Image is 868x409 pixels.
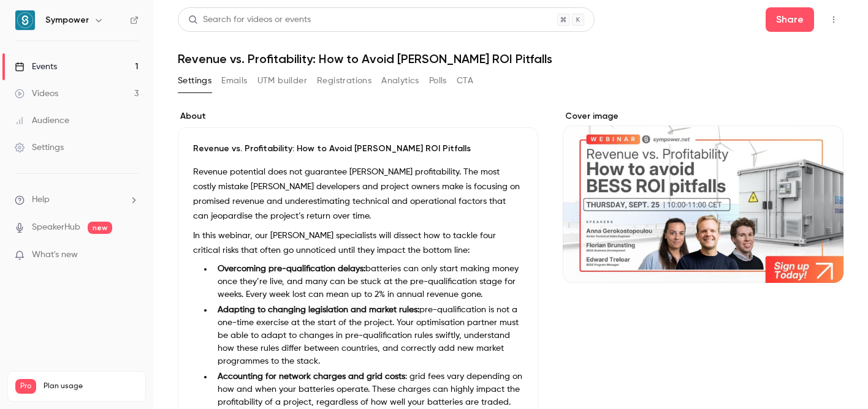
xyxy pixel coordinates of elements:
[218,372,405,381] strong: Accounting for network charges and grid costs
[15,10,35,30] img: Sympower
[221,71,247,91] button: Emails
[193,165,523,223] p: Revenue potential does not guarantee [PERSON_NAME] profitability. The most costly mistake [PERSON...
[257,71,307,91] button: UTM builder
[15,114,69,127] div: Audience
[218,265,365,273] strong: Overcoming pre-qualification delays:
[124,250,139,261] iframe: Noticeable Trigger
[213,304,523,368] li: pre-qualification is not a one-time exercise at the start of the project. Your optimisation partn...
[213,370,523,409] li: : grid fees vary depending on how and when your batteries operate. These charges can highly impac...
[213,263,523,301] li: batteries can only start making money once they’re live, and many can be stuck at the pre-qualifi...
[32,249,78,261] span: What's new
[457,71,473,91] button: CTA
[188,13,311,26] div: Search for videos or events
[317,71,371,91] button: Registrations
[44,381,138,391] span: Plan usage
[88,222,112,234] span: new
[193,228,523,258] p: In this webinar, our [PERSON_NAME] specialists will dissect how to tackle four critical risks tha...
[32,221,80,234] a: SpeakerHub
[15,88,58,100] div: Videos
[15,379,36,394] span: Pro
[45,14,89,26] h6: Sympower
[766,7,814,32] button: Share
[15,61,57,73] div: Events
[563,110,843,122] label: Cover image
[32,193,50,206] span: Help
[15,141,64,154] div: Settings
[193,143,523,155] p: Revenue vs. Profitability: How to Avoid [PERSON_NAME] ROI Pitfalls
[178,51,843,66] h1: Revenue vs. Profitability: How to Avoid [PERSON_NAME] ROI Pitfalls
[178,71,211,91] button: Settings
[563,110,843,283] section: Cover image
[429,71,447,91] button: Polls
[178,110,538,122] label: About
[15,193,139,206] li: help-dropdown-opener
[218,306,419,314] strong: Adapting to changing legislation and market rules:
[381,71,419,91] button: Analytics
